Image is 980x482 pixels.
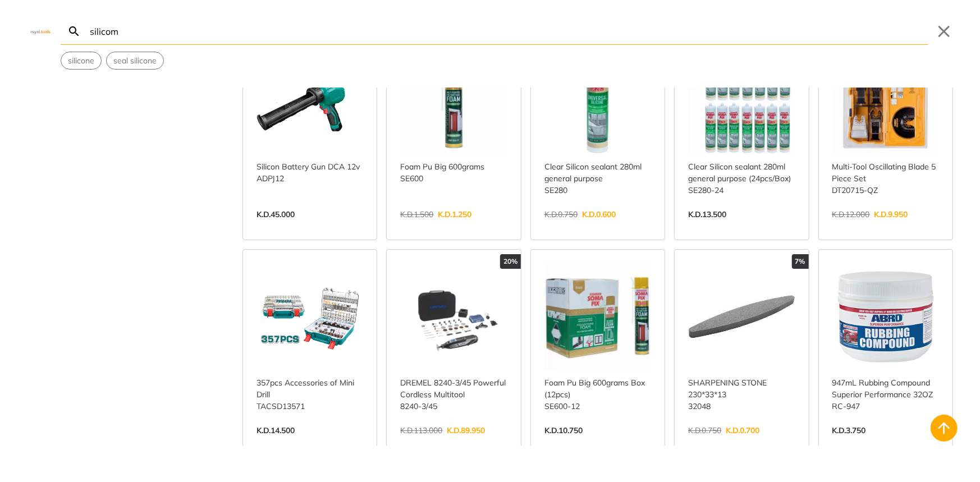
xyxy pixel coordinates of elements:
div: Suggestion: silicone [61,52,102,70]
button: Select suggestion: seal silicone [107,52,163,69]
button: Back to top [931,415,958,442]
span: silicone [68,55,94,67]
svg: Back to top [935,419,953,437]
input: Search… [88,18,928,44]
span: seal silicone [113,55,157,67]
img: Close [27,29,54,34]
button: Select suggestion: silicone [61,52,101,69]
button: Close [935,22,953,40]
div: 7% [792,254,809,269]
svg: Search [67,25,81,38]
div: 20% [500,254,521,269]
div: Suggestion: seal silicone [106,52,164,70]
